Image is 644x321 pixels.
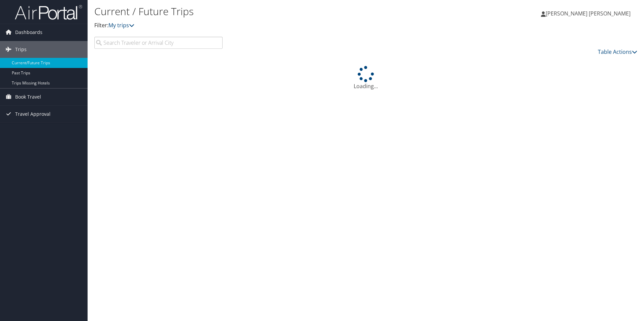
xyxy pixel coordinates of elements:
[15,24,42,41] span: Dashboards
[15,4,82,20] img: airportal-logo.png
[94,66,637,90] div: Loading...
[15,88,41,105] span: Book Travel
[598,48,637,56] a: Table Actions
[546,10,631,17] span: [PERSON_NAME] [PERSON_NAME]
[15,41,27,58] span: Trips
[94,4,456,19] h1: Current / Future Trips
[15,106,51,122] span: Travel Approval
[541,3,637,24] a: [PERSON_NAME] [PERSON_NAME]
[108,22,134,29] a: My trips
[94,37,223,49] input: Search Traveler or Arrival City
[94,21,456,30] p: Filter:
